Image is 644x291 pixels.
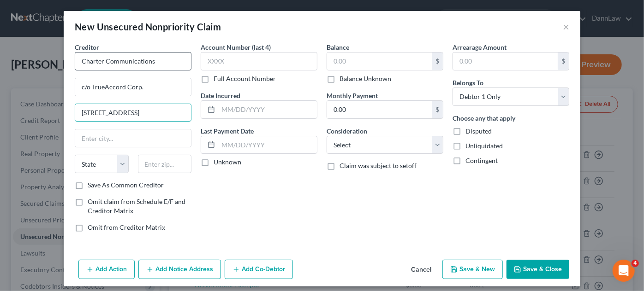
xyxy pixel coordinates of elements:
button: Save & New [442,260,503,279]
button: Save & Close [507,260,569,279]
label: Choose any that apply [453,113,515,123]
input: 0.00 [327,52,432,70]
input: Enter zip... [138,155,192,173]
input: Search creditor by name... [75,52,191,70]
input: XXXX [201,52,317,70]
span: Unliquidated [465,142,503,150]
label: Balance [327,42,349,52]
span: Creditor [75,43,99,51]
label: Save As Common Creditor [88,180,164,190]
div: $ [432,101,443,118]
div: New Unsecured Nonpriority Claim [75,20,221,33]
label: Unknown [214,157,241,167]
label: Date Incurred [201,91,240,100]
label: Balance Unknown [340,74,391,83]
span: Omit from Creditor Matrix [88,223,165,231]
input: Enter address... [75,78,191,96]
label: Account Number (last 4) [201,42,271,52]
button: Add Co-Debtor [225,260,293,279]
input: 0.00 [327,101,432,118]
button: Add Action [78,260,135,279]
label: Last Payment Date [201,126,254,136]
div: $ [432,52,443,70]
span: Claim was subject to setoff [340,162,417,169]
input: Apt, Suite, etc... [75,104,191,122]
button: Add Notice Address [138,260,221,279]
iframe: Intercom live chat [613,260,635,282]
button: Cancel [404,261,439,279]
label: Full Account Number [214,74,276,83]
input: 0.00 [453,52,558,70]
button: × [563,21,569,32]
input: Enter city... [75,129,191,147]
input: MM/DD/YYYY [218,136,317,154]
label: Monthly Payment [327,91,378,100]
span: Omit claim from Schedule E/F and Creditor Matrix [88,198,185,215]
span: Belongs To [453,79,483,87]
span: Disputed [465,127,492,135]
label: Consideration [327,126,367,136]
span: 4 [632,260,639,267]
input: MM/DD/YYYY [218,101,317,118]
label: Arrearage Amount [453,42,507,52]
div: $ [558,52,569,70]
span: Contingent [465,157,498,164]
